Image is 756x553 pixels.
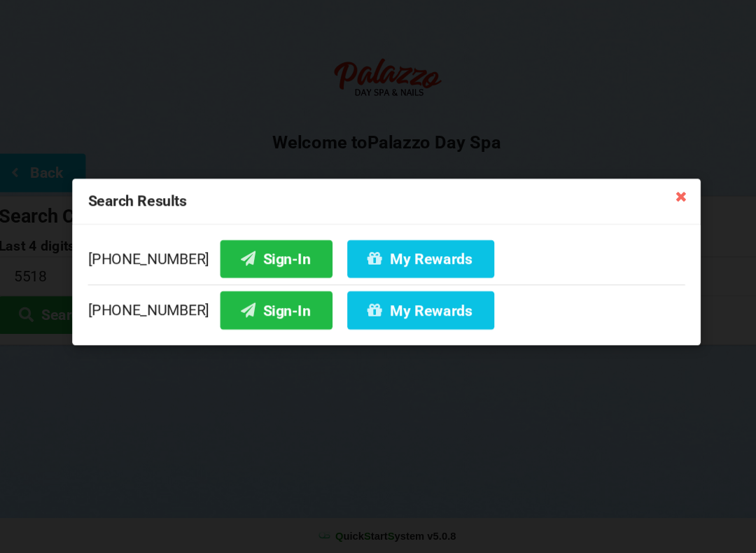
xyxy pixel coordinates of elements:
[341,304,480,340] button: My Rewards
[220,255,327,291] button: Sign-In
[95,255,661,297] div: [PHONE_NUMBER]
[95,297,661,340] div: [PHONE_NUMBER]
[80,198,675,241] div: Search Results
[220,304,327,340] button: Sign-In
[341,255,480,291] button: My Rewards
